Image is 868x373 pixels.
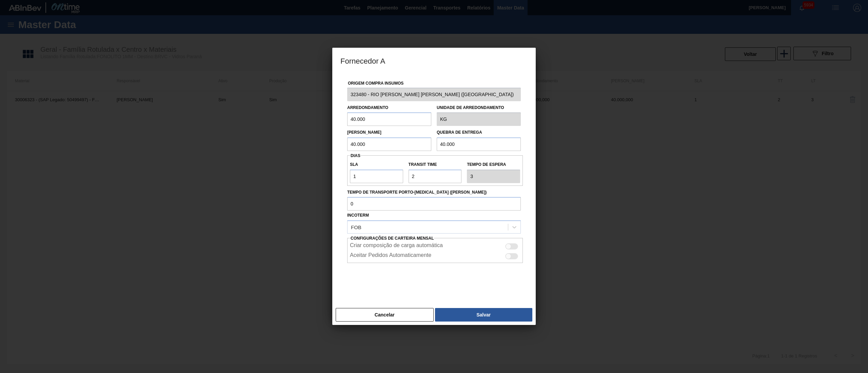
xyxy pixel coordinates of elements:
label: Quebra de entrega [437,130,482,135]
label: Unidade de arredondamento [437,103,521,113]
label: Aceitar Pedidos Automaticamente [350,252,431,260]
div: FOB [351,224,361,230]
div: Essa configuração habilita a criação automática de composição de carga do lado do fornecedor caso... [347,241,523,250]
button: Salvar [435,308,532,322]
label: Criar composição de carga automática [350,242,443,250]
label: [PERSON_NAME] [347,130,381,135]
label: Incoterm [347,213,369,218]
label: Tempo de espera [467,160,520,170]
label: Tempo de Transporte Porto-[MEDICAL_DATA] ([PERSON_NAME]) [347,188,521,197]
span: Configurações de Carteira Mensal [351,236,434,241]
button: Cancelar [336,308,434,322]
label: SLA [350,160,403,170]
div: Essa configuração habilita aceite automático do pedido do lado do fornecedor [347,250,523,260]
span: Dias [351,153,360,158]
label: Arredondamento [347,105,388,110]
label: Transit Time [409,160,462,170]
h3: Fornecedor A [332,48,536,73]
label: Origem Compra Insumos [348,81,403,86]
